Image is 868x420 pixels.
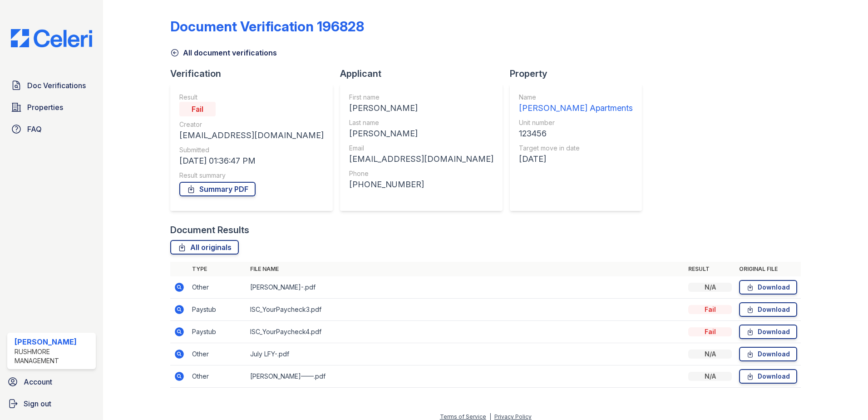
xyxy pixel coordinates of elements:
[247,321,685,343] td: ISC_YourPaycheck4.pdf
[349,169,493,178] div: Phone
[519,127,633,140] div: 123456
[27,124,42,135] span: FAQ
[340,67,510,80] div: Applicant
[247,299,685,321] td: ISC_YourPaycheck3.pdf
[489,413,491,420] div: |
[27,80,86,91] span: Doc Verifications
[519,118,633,127] div: Unit number
[188,365,247,388] td: Other
[739,369,797,384] a: Download
[179,93,324,102] div: Result
[688,283,732,292] div: N/A
[179,182,256,196] a: Summary PDF
[688,305,732,314] div: Fail
[170,240,239,255] a: All originals
[519,93,633,115] a: Name [PERSON_NAME] Apartments
[494,413,532,420] a: Privacy Policy
[179,171,324,180] div: Result summary
[349,144,493,153] div: Email
[4,395,99,413] a: Sign out
[15,336,92,347] div: [PERSON_NAME]
[24,376,52,387] span: Account
[739,325,797,339] a: Download
[519,102,633,115] div: [PERSON_NAME] Apartments
[349,93,493,102] div: First name
[510,67,649,80] div: Property
[188,321,247,343] td: Paystub
[27,102,63,113] span: Properties
[179,155,324,167] div: [DATE] 01:36:47 PM
[349,153,493,165] div: [EMAIL_ADDRESS][DOMAIN_NAME]
[4,29,99,47] img: CE_Logo_Blue-a8612792a0a2168367f1c8372b55b34899dd931a85d93a1a3d3e32e68fde9ad4.png
[349,178,493,191] div: [PHONE_NUMBER]
[519,144,633,153] div: Target move in date
[170,67,340,80] div: Verification
[7,76,96,95] a: Doc Verifications
[739,302,797,317] a: Download
[735,262,801,276] th: Original file
[247,262,685,276] th: File name
[739,347,797,361] a: Download
[24,398,51,409] span: Sign out
[519,93,633,102] div: Name
[440,413,486,420] a: Terms of Service
[739,280,797,295] a: Download
[188,262,247,276] th: Type
[688,372,732,381] div: N/A
[349,127,493,140] div: [PERSON_NAME]
[179,102,216,116] div: Fail
[247,365,685,388] td: [PERSON_NAME]——.pdf
[688,327,732,336] div: Fail
[349,102,493,115] div: [PERSON_NAME]
[179,145,324,155] div: Submitted
[247,276,685,299] td: [PERSON_NAME]-.pdf
[349,118,493,127] div: Last name
[7,98,96,116] a: Properties
[188,276,247,299] td: Other
[170,18,364,35] div: Document Verification 196828
[688,350,732,359] div: N/A
[519,153,633,165] div: [DATE]
[7,120,96,138] a: FAQ
[179,129,324,142] div: [EMAIL_ADDRESS][DOMAIN_NAME]
[247,343,685,365] td: July LFY-.pdf
[15,347,92,365] div: Rushmore Management
[188,343,247,365] td: Other
[170,224,249,236] div: Document Results
[685,262,735,276] th: Result
[179,120,324,129] div: Creator
[4,373,99,391] a: Account
[188,299,247,321] td: Paystub
[170,47,277,58] a: All document verifications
